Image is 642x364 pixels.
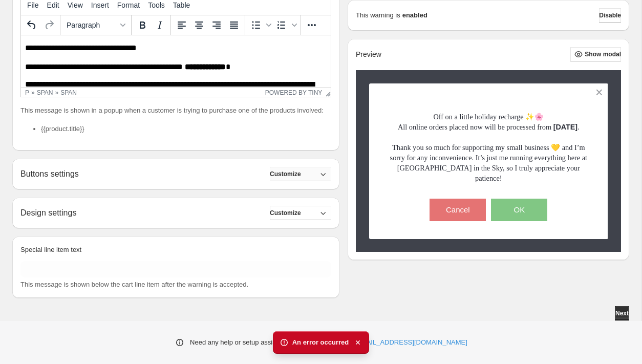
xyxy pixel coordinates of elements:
button: Align left [173,16,190,34]
span: Special line item text [20,246,81,253]
span: File [27,1,39,9]
span: Tools [148,1,165,9]
button: Disable [599,8,621,23]
strong: enabled [402,10,427,20]
div: span [37,89,53,96]
span: Insert [91,1,109,9]
h2: Buttons settings [20,169,79,179]
div: span [60,89,77,96]
span: An error occurred [292,337,349,348]
div: p [25,89,29,96]
span: Table [173,1,190,9]
div: Numbered list [273,16,298,34]
span: View [68,1,83,9]
div: Bullet list [247,16,273,34]
li: {{product.title}} [41,124,331,134]
h2: Preview [356,50,381,59]
span: Thank you so much for supporting my small business 💛 and I’m sorry for any inconvenience. It’s ju... [390,143,588,182]
span: Paragraph [67,21,117,29]
span: Show modal [585,50,621,58]
span: All online orders placed now will be processed from [398,123,553,131]
iframe: Rich Text Area [21,35,331,88]
div: Resize [322,88,331,97]
span: Format [117,1,140,9]
a: [EMAIL_ADDRESS][DOMAIN_NAME] [355,337,467,348]
button: Bold [134,16,151,34]
button: Italic [151,16,168,34]
button: Cancel [430,199,486,221]
span: Customize [270,209,301,217]
span: This message is shown below the cart line item after the warning is accepted. [20,281,248,288]
button: Customize [270,167,331,181]
div: » [55,89,59,96]
button: More... [303,16,320,34]
span: Edit [47,1,59,9]
span: Disable [599,11,621,19]
button: Customize [270,206,331,220]
div: » [31,89,35,96]
button: Align center [190,16,208,34]
button: Redo [40,16,58,34]
body: Rich Text Area. Press ALT-0 for help. [4,8,306,62]
button: Formats [62,16,129,34]
button: Undo [23,16,40,34]
strong: [DATE] [553,123,577,131]
h2: Design settings [20,208,76,218]
span: Next [615,309,629,317]
button: Show modal [570,47,621,61]
p: This message is shown in a popup when a customer is trying to purchase one of the products involved: [20,105,331,116]
button: Justify [225,16,243,34]
a: Powered by Tiny [265,89,323,96]
span: Off on a little holiday recharge ✨🌸 [433,113,544,121]
p: This warning is [356,10,400,20]
button: Align right [208,16,225,34]
button: OK [491,199,547,221]
button: Next [615,306,629,320]
span: Customize [270,170,301,178]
